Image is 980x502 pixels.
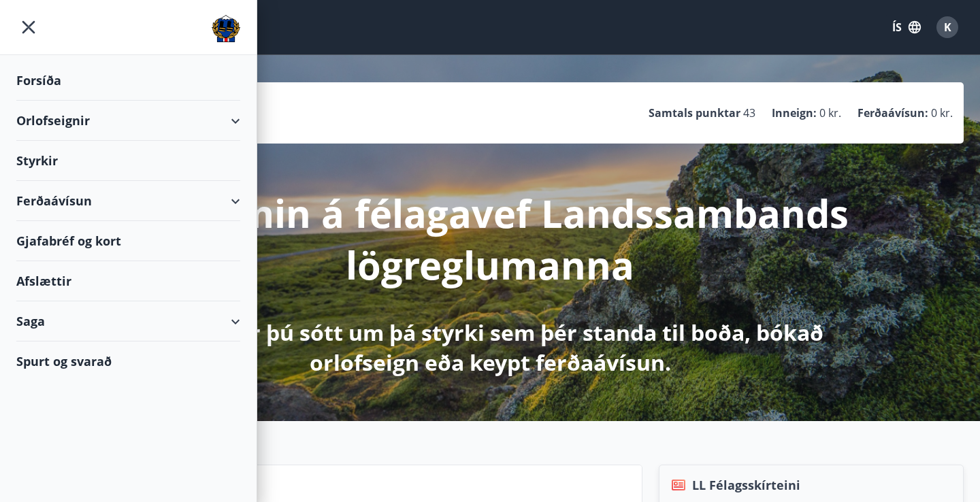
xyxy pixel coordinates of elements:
span: 0 kr. [819,105,841,120]
div: Orlofseignir [16,101,240,141]
div: Ferðaávísun [16,181,240,221]
div: Afslættir [16,261,240,301]
div: Styrkir [16,141,240,181]
div: Spurt og svarað [16,341,240,381]
span: 43 [743,105,755,120]
span: 0 kr. [931,105,953,120]
p: Inneign : [772,105,817,120]
p: Samtals punktar [649,105,740,120]
img: union_logo [212,15,240,42]
button: K [931,11,964,44]
span: LL Félagsskírteini [692,476,800,494]
p: Hér getur þú sótt um þá styrki sem þér standa til boða, bókað orlofseign eða keypt ferðaávísun. [131,318,849,378]
div: Gjafabréf og kort [16,221,240,261]
div: Forsíða [16,61,240,101]
button: menu [16,15,41,39]
div: Saga [16,301,240,341]
p: Velkomin á félagavef Landssambands lögreglumanna [131,187,849,290]
span: K [944,20,951,35]
button: ÍS [885,15,928,39]
p: Ferðaávísun : [857,105,928,120]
